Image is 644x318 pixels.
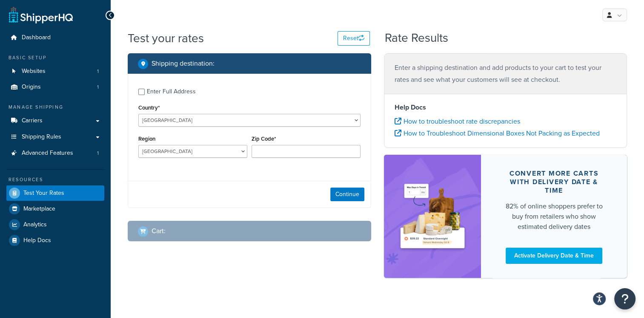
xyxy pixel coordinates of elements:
label: Region [138,136,155,142]
a: Test Your Rates [6,185,104,201]
a: Activate Delivery Date & Time [506,248,602,264]
button: Continue [330,188,364,201]
span: 1 [97,68,99,75]
a: Websites1 [6,64,104,79]
span: Carriers [22,117,43,124]
button: Open Resource Center [614,288,635,309]
li: Websites [6,64,104,79]
label: Zip Code* [252,136,276,142]
span: Test Your Rates [23,190,64,197]
div: Enter Full Address [147,86,196,98]
a: Carriers [6,113,104,129]
a: How to troubleshoot rate discrepancies [395,116,520,126]
div: Resources [6,176,104,183]
button: Reset [338,31,370,46]
span: 1 [97,84,99,91]
span: Websites [22,68,46,75]
span: Dashboard [22,34,51,41]
span: Marketplace [23,205,55,213]
span: Shipping Rules [22,133,61,141]
a: How to Troubleshoot Dimensional Boxes Not Packing as Expected [395,128,600,138]
label: Country* [138,104,160,111]
img: feature-image-ddt-36eae7f7280da8017bfb280eaccd9c446f90b1fe08728e4019434db127062ab4.png [397,168,469,265]
div: Manage Shipping [6,104,104,111]
a: Dashboard [6,30,104,46]
span: Help Docs [23,237,51,244]
div: 82% of online shoppers prefer to buy from retailers who show estimated delivery dates [501,201,607,232]
a: Advanced Features1 [6,145,104,161]
a: Analytics [6,217,104,232]
span: Origins [22,84,41,91]
p: Enter a shipping destination and add products to your cart to test your rates and see what your c... [395,62,617,86]
h1: Test your rates [128,30,204,46]
h2: Shipping destination : [152,60,215,67]
span: Advanced Features [22,150,73,157]
span: 1 [97,150,99,157]
li: Advanced Features [6,145,104,161]
span: Analytics [23,221,47,228]
li: Origins [6,79,104,95]
input: Enter Full Address [138,89,145,95]
a: Help Docs [6,233,104,248]
a: Marketplace [6,201,104,217]
h2: Cart : [152,227,166,235]
h2: Rate Results [385,32,448,45]
div: Basic Setup [6,54,104,61]
a: Origins1 [6,79,104,95]
a: Shipping Rules [6,129,104,145]
div: Convert more carts with delivery date & time [501,169,607,195]
h4: Help Docs [395,102,617,113]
